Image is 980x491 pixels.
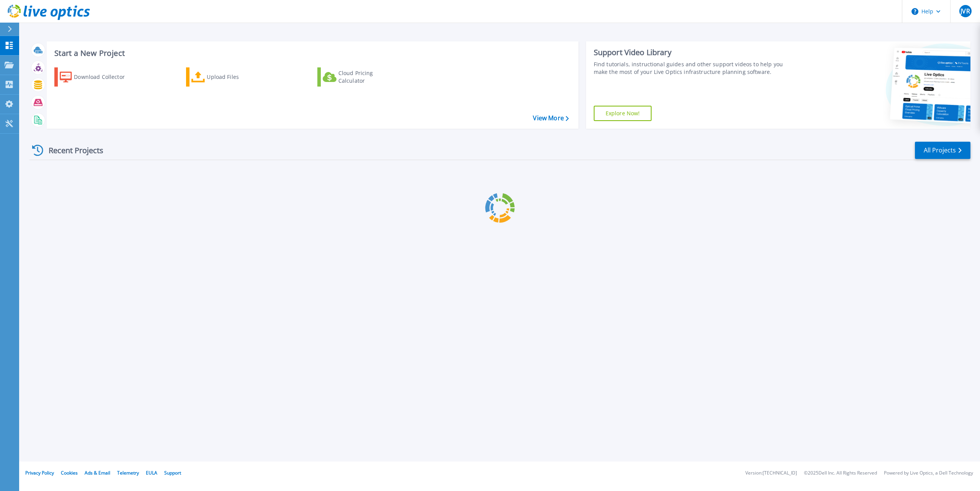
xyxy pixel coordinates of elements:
div: Download Collector [74,69,135,85]
a: Upload Files [186,67,271,87]
a: EULA [146,470,157,476]
h3: Start a New Project [54,49,568,57]
div: Cloud Pricing Calculator [338,69,400,85]
a: All Projects [915,142,970,159]
div: Support Video Library [594,47,792,57]
div: Recent Projects [29,141,114,160]
a: View More [533,115,568,122]
a: Privacy Policy [25,470,54,476]
div: Upload Files [207,69,268,85]
li: Version: [TECHNICAL_ID] [745,471,797,476]
li: Powered by Live Optics, a Dell Technology [884,471,973,476]
a: Explore Now! [594,106,652,121]
a: Cloud Pricing Calculator [317,67,403,87]
a: Support [164,470,181,476]
a: Telemetry [117,470,139,476]
li: © 2025 Dell Inc. All Rights Reserved [804,471,877,476]
div: Find tutorials, instructional guides and other support videos to help you make the most of your L... [594,61,792,76]
a: Download Collector [54,67,140,87]
a: Cookies [61,470,78,476]
span: JVR [960,8,970,14]
a: Ads & Email [85,470,110,476]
